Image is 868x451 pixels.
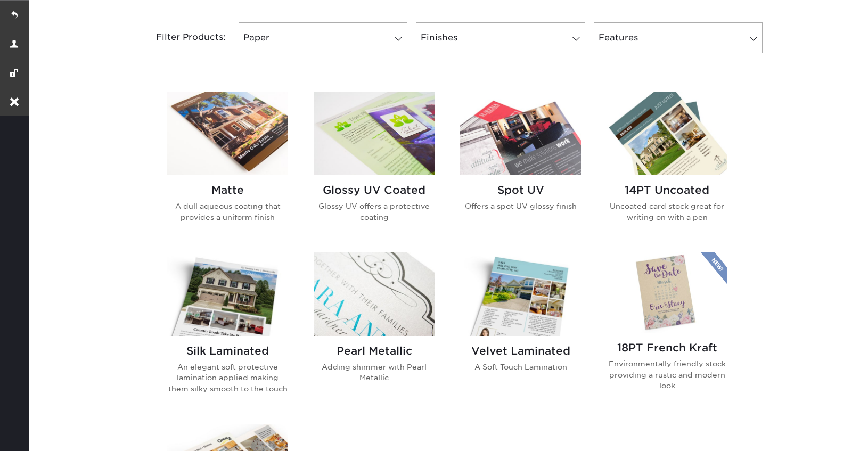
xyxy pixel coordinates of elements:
img: 18PT French Kraft Sell Sheets [607,252,727,333]
a: Spot UV Sell Sheets Spot UV Offers a spot UV glossy finish [460,92,581,240]
p: Uncoated card stock great for writing on with a pen [607,201,727,223]
img: Silk Laminated Sell Sheets [167,252,288,336]
img: Glossy UV Coated Sell Sheets [314,92,435,175]
p: Offers a spot UV glossy finish [460,201,581,211]
p: Environmentally friendly stock providing a rustic and modern look [607,358,727,391]
p: A Soft Touch Lamination [460,362,581,372]
h2: Spot UV [460,184,581,196]
img: Matte Sell Sheets [167,92,288,175]
img: Velvet Laminated Sell Sheets [460,252,581,336]
a: Matte Sell Sheets Matte A dull aqueous coating that provides a uniform finish [167,92,288,240]
img: Pearl Metallic Sell Sheets [314,252,435,336]
h2: 14PT Uncoated [607,184,727,196]
h2: 18PT French Kraft [607,341,727,354]
h2: Velvet Laminated [460,345,581,357]
h2: Pearl Metallic [314,345,435,357]
a: Finishes [416,22,585,53]
h2: Silk Laminated [167,345,288,357]
p: Glossy UV offers a protective coating [314,201,435,223]
p: A dull aqueous coating that provides a uniform finish [167,201,288,223]
a: Silk Laminated Sell Sheets Silk Laminated An elegant soft protective lamination applied making th... [167,252,288,411]
a: Velvet Laminated Sell Sheets Velvet Laminated A Soft Touch Lamination [460,252,581,411]
a: 18PT French Kraft Sell Sheets 18PT French Kraft Environmentally friendly stock providing a rustic... [607,252,727,411]
div: Filter Products: [128,22,234,53]
a: Pearl Metallic Sell Sheets Pearl Metallic Adding shimmer with Pearl Metallic [314,252,435,411]
img: 14PT Uncoated Sell Sheets [607,92,727,175]
img: Spot UV Sell Sheets [460,92,581,175]
h2: Glossy UV Coated [314,184,435,196]
h2: Matte [167,184,288,196]
p: An elegant soft protective lamination applied making them silky smooth to the touch [167,362,288,394]
a: Features [594,22,763,53]
a: Glossy UV Coated Sell Sheets Glossy UV Coated Glossy UV offers a protective coating [314,92,435,240]
a: Paper [239,22,407,53]
p: Adding shimmer with Pearl Metallic [314,362,435,383]
img: New Product [701,252,727,284]
a: 14PT Uncoated Sell Sheets 14PT Uncoated Uncoated card stock great for writing on with a pen [607,92,727,240]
